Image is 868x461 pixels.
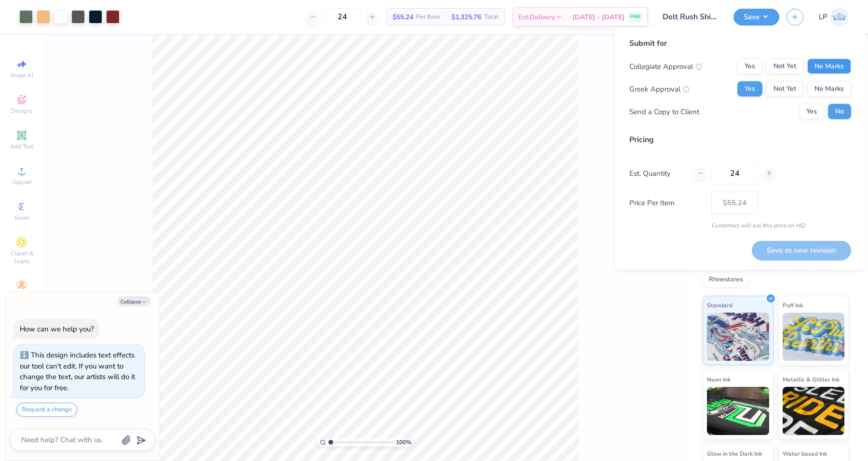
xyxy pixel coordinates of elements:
button: Not Yet [766,59,803,74]
span: Greek [14,214,29,222]
button: No Marks [807,81,851,97]
label: Price Per Item [629,197,704,208]
div: Collegiate Approval [629,61,702,72]
span: Total [484,12,499,22]
button: Request a change [16,403,77,417]
input: – – [324,8,361,26]
div: This design includes text effects our tool can't edit. If you want to change the text, our artist... [20,350,135,393]
div: Send a Copy to Client [629,106,699,117]
span: Est. Delivery [518,12,555,22]
span: Metallic & Glitter Ink [783,374,840,384]
span: Per Item [416,12,440,22]
span: $55.24 [393,12,413,22]
label: Est. Quantity [629,168,687,179]
input: Untitled Design [655,7,726,26]
span: Standard [707,300,732,310]
span: 100 % [396,438,411,447]
button: Yes [737,59,762,74]
span: Neon Ink [707,374,731,384]
button: Save [733,9,779,26]
button: Yes [799,104,824,119]
span: Upload [12,178,31,186]
span: Glow in the Dark Ink [707,448,762,459]
span: Add Text [10,143,33,150]
span: Designs [11,107,32,115]
button: No [828,104,851,119]
div: Greek Approval [629,83,690,94]
span: Water based Ink [783,448,827,459]
span: $1,325.76 [451,12,481,22]
button: No Marks [807,59,851,74]
img: Lauren Pevec [830,8,849,26]
div: Pricing [629,134,851,145]
span: Puff Ink [783,300,803,310]
img: Neon Ink [707,387,769,435]
span: Clipart & logos [5,250,39,265]
button: Collapse [118,296,150,306]
img: Puff Ink [783,313,845,361]
button: Yes [737,81,762,97]
img: Standard [707,313,769,361]
button: Not Yet [766,81,803,97]
span: FREE [630,13,640,20]
div: Rhinestones [703,273,749,287]
div: How can we help you? [20,324,94,334]
a: LP [819,8,849,26]
span: Image AI [11,71,33,79]
span: [DATE] - [DATE] [572,12,624,22]
div: Submit for [629,38,851,49]
span: LP [819,12,827,23]
img: Metallic & Glitter Ink [783,387,845,435]
div: Customers will see this price on HQ. [629,221,851,230]
input: – – [711,162,758,184]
